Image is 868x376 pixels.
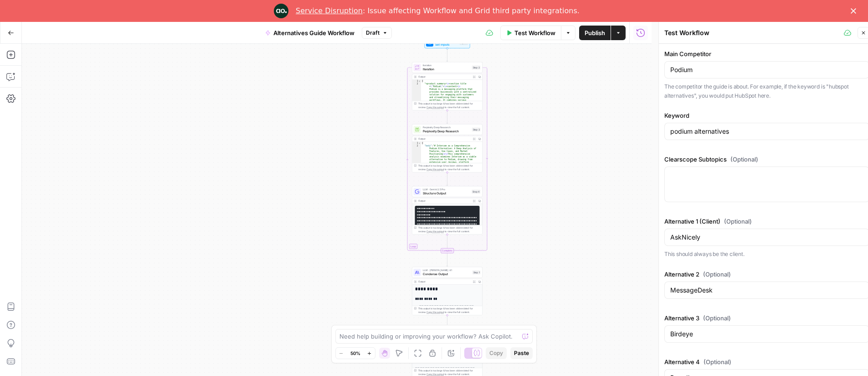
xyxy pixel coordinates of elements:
div: This output is too large & has been abbreviated for review. to view the full content. [418,369,481,376]
span: Copy the output [426,106,444,109]
span: (Optional) [703,270,731,279]
span: Copy [489,349,503,357]
div: Output [418,75,470,78]
span: Paste [514,349,529,357]
div: Output [418,280,470,283]
div: Step 4 [472,189,481,193]
img: Profile image for Engineering [274,4,288,18]
g: Edge from step_2 to step_3 [447,110,448,124]
span: Copy the output [426,168,444,171]
g: Edge from step_1 to step_6 [447,315,448,329]
span: Iteration [423,63,470,67]
button: Copy [486,347,507,359]
span: Test Workflow [514,28,555,37]
span: (Optional) [730,155,758,164]
div: Step 1 [473,270,481,274]
div: This output is too large & has been abbreviated for review. to view the full content. [418,226,481,233]
button: Draft [362,27,392,39]
div: Inputs [460,41,468,45]
span: Iteration [423,67,470,71]
span: Toggle code folding, rows 1 through 3 [418,80,421,83]
span: Copy the output [426,373,444,376]
div: Output [418,137,470,141]
span: (Optional) [704,357,731,366]
span: Condense Output [423,272,471,276]
span: Publish [585,28,605,37]
button: Test Workflow [500,26,561,40]
span: (Optional) [703,313,731,323]
div: Step 3 [472,127,481,131]
div: 1 [412,80,421,83]
div: LoopIterationIterationStep 2Output[ "<product_summary>\n<section title =\"Podium\">\n<content>\n ... [412,62,483,110]
span: LLM · [PERSON_NAME] 4.1 [423,268,471,272]
g: Edge from step_3 to step_4 [447,172,448,186]
span: LLM · Gemini 2.5 Pro [423,188,470,191]
div: Perplexity Deep ResearchPerplexity Deep ResearchStep 3Output{ "body":"# Intercom as a Comprehensi... [412,124,483,172]
span: (Optional) [724,217,752,226]
div: Close [851,8,860,14]
span: Perplexity Deep Research [423,129,470,133]
g: Edge from start to step_2 [447,48,448,62]
div: This output is too large & has been abbreviated for review. to view the full content. [418,102,481,109]
button: Publish [579,26,611,40]
span: 50% [350,350,360,357]
span: Alternatives Guide Workflow [273,28,354,37]
div: Complete [412,248,483,253]
button: Alternatives Guide Workflow [260,26,360,40]
div: This output is too large & has been abbreviated for review. to view the full content. [418,164,481,171]
span: Toggle code folding, rows 1 through 3 [418,142,421,145]
div: Step 2 [472,65,481,69]
div: Set InputsInputs [412,37,483,48]
span: Copy the output [426,311,444,313]
span: Draft [366,29,380,37]
span: Copy the output [426,230,444,233]
g: Edge from step_2-iteration-end to step_1 [447,253,448,266]
a: Service Disruption [296,6,363,15]
div: Complete [441,248,454,253]
div: : Issue affecting Workflow and Grid third party integrations. [296,6,580,16]
div: Output [418,199,470,203]
span: Set Inputs [435,42,458,47]
span: Structure Output [423,191,470,195]
div: This output is too large & has been abbreviated for review. to view the full content. [418,307,481,314]
button: Paste [510,347,533,359]
span: Perplexity Deep Research [423,125,470,129]
div: 1 [412,142,421,145]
